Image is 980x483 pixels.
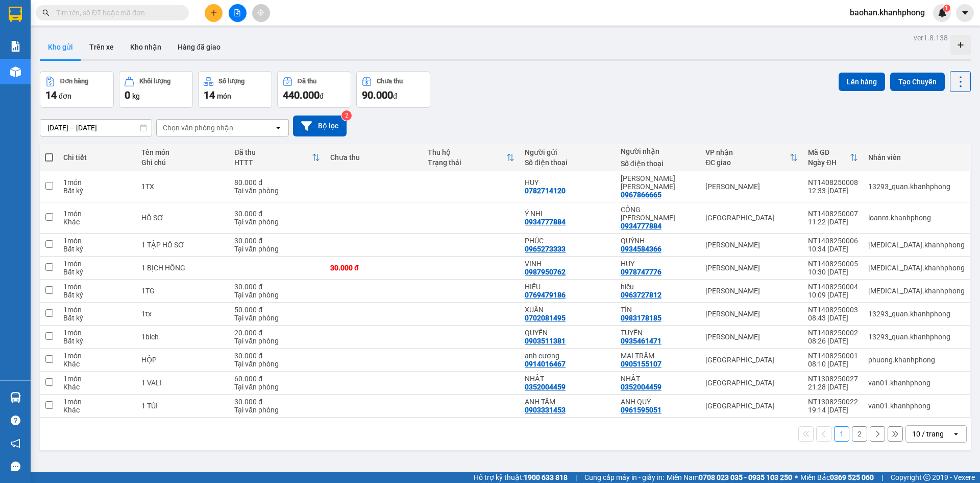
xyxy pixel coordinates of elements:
div: NT1408250006 [808,237,858,245]
button: Trên xe [81,35,122,59]
button: Bộ lọc [293,116,347,136]
span: Miền Bắc [800,472,874,483]
div: Ngày ĐH [808,158,850,167]
div: loannt.khanhphong [868,214,965,222]
div: 0782714120 [525,187,566,195]
div: Đã thu [234,148,312,156]
div: tham.khanhphong [868,264,965,272]
div: HỒ SƠ [141,214,224,222]
div: Đã thu [298,78,316,85]
div: 08:43 [DATE] [808,314,858,322]
div: 0702081495 [525,314,566,322]
button: Hàng đã giao [169,35,229,59]
div: 1 TẬP HỒ SƠ [141,241,224,249]
div: Khác [63,360,131,368]
button: Lên hàng [839,73,885,91]
div: [PERSON_NAME] [705,287,798,295]
div: [PERSON_NAME] [705,241,798,249]
div: hiếu [621,283,696,291]
div: 0934777884 [621,222,661,230]
div: HTTT [234,158,312,167]
div: 0352004459 [525,383,566,391]
input: Tìm tên, số ĐT hoặc mã đơn [56,7,177,18]
div: 0903331453 [525,406,566,414]
div: 10 / trang [912,429,944,439]
div: Trạng thái [428,158,507,167]
div: 1 món [63,329,131,337]
div: [PERSON_NAME] [705,182,798,191]
div: NT1308250022 [808,398,858,406]
div: Khối lượng [139,78,170,85]
div: 1 món [63,283,131,291]
div: QUYÊN [525,329,610,337]
div: 0934777884 [525,218,566,226]
div: van01.khanhphong [868,379,965,387]
div: HIẾU [525,283,610,291]
div: van01.khanhphong [868,402,965,410]
div: 08:26 [DATE] [808,337,858,345]
div: Bất kỳ [63,314,131,322]
div: Bất kỳ [63,337,131,345]
span: 14 [45,89,57,101]
div: 0352004459 [621,383,661,391]
div: [PERSON_NAME] [705,264,798,272]
div: 0935461471 [621,337,661,345]
div: NHẬT [525,375,610,383]
div: Tại văn phòng [234,218,320,226]
button: Chưa thu90.000đ [356,71,430,108]
div: Ý NHI [525,210,610,218]
div: Tại văn phòng [234,406,320,414]
div: Người gửi [525,148,610,156]
svg: open [274,124,282,132]
div: NT1408250008 [808,178,858,187]
button: Số lượng14món [198,71,272,108]
div: TÍN [621,306,696,314]
div: Bất kỳ [63,291,131,299]
div: VINH [525,260,610,268]
div: 0983178185 [621,314,661,322]
div: Tại văn phòng [234,337,320,345]
div: Số điện thoại [525,158,610,167]
div: 13293_quan.khanhphong [868,333,965,341]
div: Mã GD [808,148,850,156]
div: MAI TRÂM [621,352,696,360]
span: 0 [125,89,130,101]
div: Tại văn phòng [234,291,320,299]
span: Miền Nam [667,472,792,483]
span: Cung cấp máy in - giấy in: [584,472,664,483]
div: 21:28 [DATE] [808,383,858,391]
span: aim [257,9,264,16]
div: Thu hộ [428,148,507,156]
button: 1 [834,426,849,442]
span: notification [11,439,20,448]
div: 30.000 đ [234,283,320,291]
div: 80.000 đ [234,178,320,187]
div: 0905155107 [621,360,661,368]
div: HUY [621,260,696,268]
div: 20.000 đ [234,329,320,337]
div: 50.000 đ [234,306,320,314]
button: Đã thu440.000đ [277,71,351,108]
button: Khối lượng0kg [119,71,193,108]
span: 1 [945,5,948,12]
div: 0965273333 [525,245,566,253]
button: Đơn hàng14đơn [40,71,114,108]
div: [GEOGRAPHIC_DATA] [705,379,798,387]
div: [GEOGRAPHIC_DATA] [705,214,798,222]
div: [GEOGRAPHIC_DATA] [705,402,798,410]
div: Tại văn phòng [234,383,320,391]
div: TUYỀN [621,329,696,337]
div: CÔNG TY CHENGAN [621,205,696,222]
div: 30.000 đ [234,237,320,245]
div: 0914016467 [525,360,566,368]
button: Kho nhận [122,35,169,59]
div: Chọn văn phòng nhận [163,123,233,133]
div: 1 món [63,306,131,314]
img: solution-icon [10,41,21,52]
div: 0961595051 [621,406,661,414]
div: 0934584366 [621,245,661,253]
div: Chi tiết [63,153,131,162]
div: 1tx [141,310,224,318]
div: Số điện thoại [621,159,696,168]
button: plus [205,4,223,22]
